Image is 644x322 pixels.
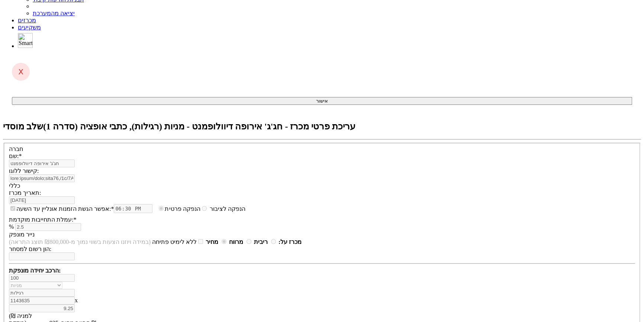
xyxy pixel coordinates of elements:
a: מכרזים [18,17,36,23]
label: חברה [9,146,23,152]
label: נייר מונפק [9,231,35,238]
a: יציאה מהמערכת [33,10,75,16]
strong: ריבית [254,239,268,245]
strong: הרכב יחידה מונפקת: [9,267,61,274]
label: הנפקה לציבור [157,206,245,212]
label: עמלת התחייבות מוקדמת: [9,216,76,223]
label: ללא לימיט פתיחה [152,239,204,245]
label: שם: [9,153,22,159]
label: הנפקה פרטית [165,206,208,212]
label: כללי [9,183,20,189]
input: ריבית [271,239,276,244]
input: הנפקה לציבור [159,206,164,211]
input: אפשר הגשת הזמנות אונליין עד השעה:* [10,206,15,211]
input: סוג המניות * [9,289,75,297]
label: קישור ללוגו: [9,168,39,174]
strong: מחיר [206,239,218,245]
span: שלב מוסדי [3,122,43,131]
span: % [9,223,14,230]
button: אישור [12,97,632,105]
input: מחיר [222,239,226,244]
span: x [75,297,78,303]
span: X [18,67,23,76]
strong: מכרז על: [278,239,302,245]
label: הון רשום למסחר: [9,246,51,252]
a: משקיעים [18,24,41,30]
input: מרווח [247,239,251,244]
input: כמות [9,274,75,282]
input: הנפקה פרטית [202,206,207,211]
input: מחיר [9,305,75,312]
input: מספר נייר [9,297,75,305]
strong: מרווח [229,239,243,245]
h2: עריכת פרטי מכרז - חג'ג' אירופה דיוולופמנט - מניות (רגילות), כתבי אופציה (סדרה 1) [3,121,641,132]
label: תאריך מכרז: [9,190,41,196]
label: אפשר הגשת הזמנות אונליין עד השעה: [9,205,114,212]
img: SmartBull Logo [18,33,33,48]
input: ללא לימיט פתיחה [198,239,203,244]
span: (במידה ויוזנו הצעות בשווי נמוך מ-₪800,000 תוצג התראה) [9,239,151,245]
